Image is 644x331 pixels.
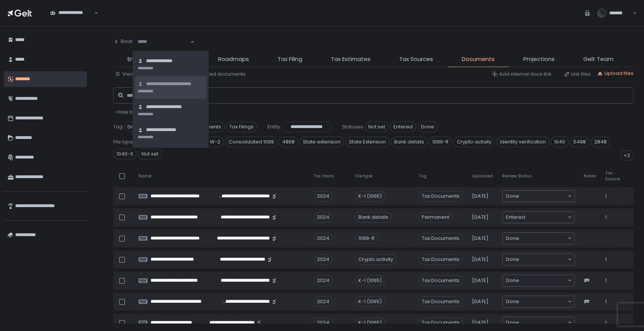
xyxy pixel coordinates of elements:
span: Tax Documents [418,317,463,328]
span: Consolidated 1099 [225,137,277,147]
div: K-1 (1065) [355,275,385,286]
span: Name [138,173,151,179]
span: [DATE] [472,256,489,263]
span: 1 [605,298,607,305]
span: Entity [128,55,143,64]
span: File type [355,173,372,179]
span: Tag [113,124,123,130]
span: 5498 [570,137,589,147]
div: +2 [620,150,633,161]
span: Bank details [391,137,427,147]
span: Tax Years [314,173,334,179]
span: Tax Filings [226,122,257,132]
span: Statuses [342,124,363,130]
div: Search for option [503,254,574,265]
div: 1099-R [355,233,378,244]
div: 2024 [314,296,333,307]
button: Back [113,34,133,49]
span: Tax Documents [418,275,463,286]
span: Notes [584,173,596,179]
span: 1 [605,256,607,263]
button: - Hide filters [113,109,143,116]
span: Tax Sources [399,55,433,64]
span: 1040-X [113,149,137,159]
span: Crypto activity [453,137,495,147]
span: Tax Documents [418,191,463,201]
div: K-1 (1065) [355,191,385,201]
button: Link files [564,71,591,78]
div: 2024 [314,212,333,223]
span: Documents [462,55,495,64]
span: State Extension [346,137,389,147]
span: Not set [365,122,389,132]
span: Tax Source [605,170,620,182]
span: Not set [138,149,162,159]
span: Done [418,122,438,132]
div: Search for option [503,296,574,307]
span: 1 [605,319,607,326]
div: Search for option [503,212,574,223]
span: Roadmaps [218,55,249,64]
input: Search for option [519,256,567,263]
span: Permanent [418,212,453,223]
div: 2024 [314,254,333,265]
input: Search for option [525,214,567,221]
span: 1 [605,277,607,284]
div: K-1 (1065) [355,296,385,307]
span: 2848 [591,137,610,147]
input: Search for option [519,235,567,242]
div: Crypto activity [355,254,397,265]
div: Search for option [45,5,98,21]
span: Identity verification [496,137,549,147]
div: Search for option [133,34,194,50]
span: Tax Filing [278,55,302,64]
span: 1099-R [429,137,452,147]
button: Add internal docs link [492,71,552,78]
span: [DATE] [472,235,489,242]
span: 4868 [279,137,298,147]
span: Tax Documents [418,296,463,307]
span: [DATE] [472,193,489,200]
span: [DATE] [472,298,489,305]
input: Search for option [519,192,567,200]
span: Entity [267,124,280,130]
span: Tax Estimates [331,55,370,64]
div: 2024 [314,233,333,244]
span: State extension [300,137,344,147]
span: Done [506,256,519,263]
span: Done [506,235,519,242]
span: Review Status [502,173,532,179]
input: Search for option [519,319,567,326]
div: 2024 [314,275,333,286]
span: Projections [523,55,555,64]
input: Search for option [519,277,567,284]
div: Search for option [503,317,574,328]
span: File type [113,139,133,145]
span: [DATE] [472,214,489,221]
div: 2024 [314,317,333,328]
span: Done [506,319,519,326]
span: Entered [506,214,525,221]
div: Bank details [355,212,392,223]
button: Upload files [597,70,633,77]
div: 2024 [314,191,333,201]
span: 1040 [551,137,569,147]
span: 1 [605,214,607,221]
input: Search for option [519,298,567,305]
span: Tag [418,173,427,179]
span: Done [506,277,519,284]
span: Entered [390,122,416,132]
span: Tax Documents [418,254,463,265]
button: View by: Tax years [115,71,167,78]
span: Done [506,192,519,200]
span: Tax Documents [418,233,463,244]
div: K-1 (1065) [355,317,385,328]
span: Done [506,298,519,305]
span: [DATE] [472,277,489,284]
input: Search for option [138,38,190,46]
